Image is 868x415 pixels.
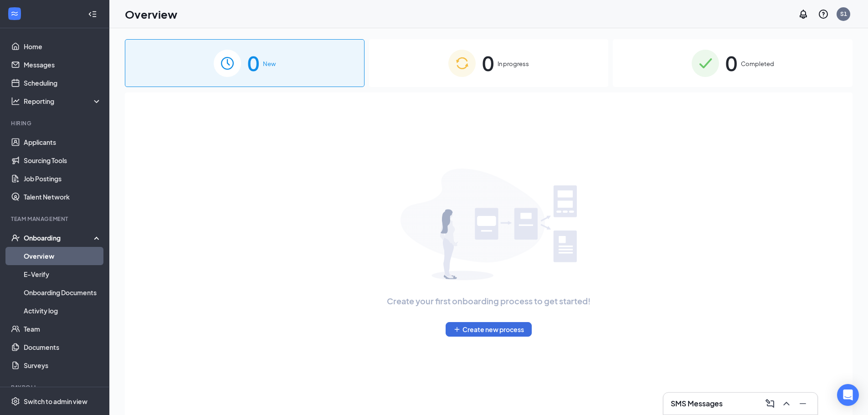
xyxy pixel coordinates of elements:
svg: QuestionInfo [818,9,829,20]
div: Switch to admin view [24,397,87,406]
div: Team Management [11,215,100,223]
a: Surveys [24,356,102,374]
div: S1 [840,10,847,18]
span: 0 [482,47,494,79]
div: Reporting [24,97,102,106]
svg: Minimize [797,398,808,409]
span: In progress [498,59,529,68]
a: Scheduling [24,74,102,92]
a: E-Verify [24,265,102,283]
svg: Analysis [11,97,20,106]
button: ChevronUp [779,396,794,411]
div: Payroll [11,384,100,391]
span: 0 [725,47,737,79]
span: Create your first onboarding process to get started! [387,295,591,307]
button: Minimize [796,396,810,411]
a: Activity log [24,302,102,320]
a: Messages [24,56,102,74]
button: PlusCreate new process [446,322,532,337]
a: Job Postings [24,169,102,188]
a: Talent Network [24,188,102,206]
svg: WorkstreamLogo [10,9,19,18]
svg: ChevronUp [781,398,792,409]
div: Open Intercom Messenger [837,384,859,406]
button: ComposeMessage [763,396,777,411]
span: New [263,59,276,68]
svg: Collapse [88,10,97,19]
span: Completed [741,59,774,68]
svg: Plus [453,326,461,333]
div: Hiring [11,119,100,127]
a: Team [24,320,102,338]
a: Onboarding Documents [24,283,102,302]
svg: Notifications [798,9,809,20]
a: Overview [24,247,102,265]
a: Applicants [24,133,102,151]
h3: SMS Messages [671,399,723,409]
span: 0 [247,47,259,79]
svg: Settings [11,397,20,406]
a: Sourcing Tools [24,151,102,169]
svg: UserCheck [11,233,20,242]
a: Home [24,37,102,56]
div: Onboarding [24,233,94,242]
h1: Overview [125,6,177,22]
svg: ComposeMessage [765,398,776,409]
a: Documents [24,338,102,356]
